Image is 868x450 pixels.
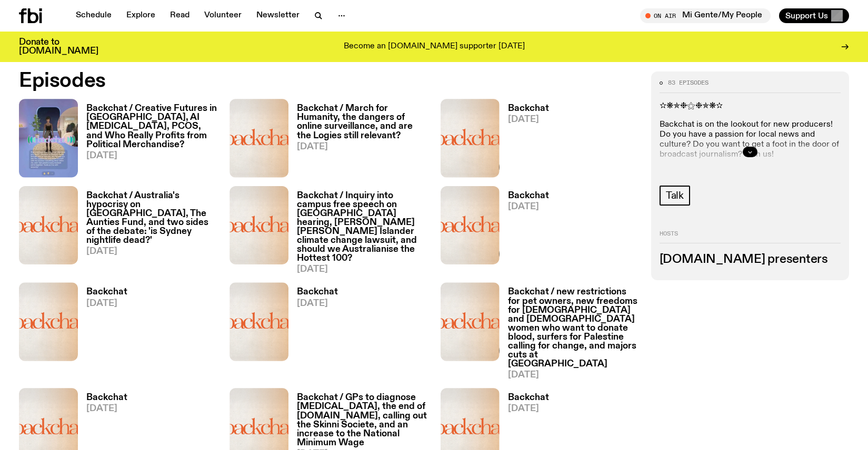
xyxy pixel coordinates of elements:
p: ✫❋✯❉⚝❉✯❋✫ [660,101,841,111]
h2: Episodes [19,71,568,90]
span: [DATE] [86,299,127,308]
span: [DATE] [508,404,549,413]
button: Support Us [779,8,849,23]
span: [DATE] [297,299,338,308]
h3: Backchat [508,393,549,402]
h3: [DOMAIN_NAME] presenters [660,254,841,265]
h3: Backchat / Australia's hypocrisy on [GEOGRAPHIC_DATA], The Aunties Fund, and two sides of the deb... [86,191,217,246]
h3: Backchat [86,288,127,296]
span: Support Us [785,11,828,21]
a: Backchat / new restrictions for pet owners, new freedoms for [DEMOGRAPHIC_DATA] and [DEMOGRAPHIC_... [500,288,638,380]
h3: Donate to [DOMAIN_NAME] [19,38,98,56]
button: On AirMi Gente/My People [640,8,771,23]
a: Backchat[DATE] [288,288,338,380]
h3: Backchat [508,191,549,200]
span: [DATE] [86,247,217,256]
h3: Backchat [508,104,549,113]
h3: Backchat / Creative Futures in [GEOGRAPHIC_DATA], AI [MEDICAL_DATA], PCOS, and Who Really Profits... [86,104,217,149]
h2: Hosts [660,231,841,243]
a: Read [164,8,196,23]
span: [DATE] [86,151,217,160]
a: Backchat[DATE] [500,191,549,274]
span: [DATE] [86,404,127,413]
a: Backchat / Australia's hypocrisy on [GEOGRAPHIC_DATA], The Aunties Fund, and two sides of the deb... [78,191,217,274]
span: [DATE] [297,265,427,274]
p: Become an [DOMAIN_NAME] supporter [DATE] [344,42,525,52]
a: Explore [120,8,162,23]
a: Newsletter [250,8,306,23]
a: Volunteer [198,8,248,23]
span: [DATE] [508,115,549,124]
h3: Backchat / March for Humanity, the dangers of online surveillance, and are the Logies still relev... [297,104,427,140]
h3: Backchat / new restrictions for pet owners, new freedoms for [DEMOGRAPHIC_DATA] and [DEMOGRAPHIC_... [508,288,638,369]
a: Backchat[DATE] [78,288,127,380]
h3: Backchat / Inquiry into campus free speech on [GEOGRAPHIC_DATA] hearing, [PERSON_NAME] [PERSON_NA... [297,191,427,263]
span: 83 episodes [668,80,709,86]
h3: Backchat [86,393,127,402]
a: Talk [660,186,690,206]
span: Talk [666,190,684,201]
h3: Backchat / GPs to diagnose [MEDICAL_DATA], the end of [DOMAIN_NAME], calling out the Skinni Socie... [297,393,427,447]
a: Backchat / March for Humanity, the dangers of online surveillance, and are the Logies still relev... [288,104,427,177]
h3: Backchat [297,288,338,296]
span: [DATE] [297,142,427,151]
span: [DATE] [508,202,549,211]
p: Backchat is on the lookout for new producers! Do you have a passion for local news and culture? D... [660,120,841,160]
span: [DATE] [508,371,638,380]
a: Schedule [69,8,118,23]
a: Backchat / Inquiry into campus free speech on [GEOGRAPHIC_DATA] hearing, [PERSON_NAME] [PERSON_NA... [288,191,427,274]
a: Backchat[DATE] [500,104,549,177]
a: Backchat / Creative Futures in [GEOGRAPHIC_DATA], AI [MEDICAL_DATA], PCOS, and Who Really Profits... [78,104,217,177]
